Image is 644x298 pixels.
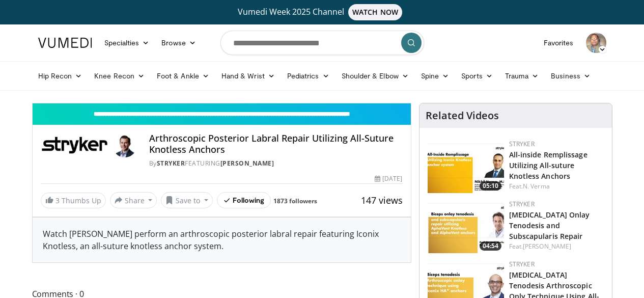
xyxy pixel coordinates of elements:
[41,193,106,208] a: 3 Thumbs Up
[113,133,137,157] img: Avatar
[426,110,499,122] h4: Related Videos
[523,242,571,251] a: [PERSON_NAME]
[215,66,281,86] a: Hand & Wrist
[110,192,157,208] button: Share
[88,66,151,86] a: Knee Recon
[480,241,501,251] span: 04:54
[428,140,504,193] a: 05:10
[509,210,590,241] a: [MEDICAL_DATA] Onlay Tenodesis and Subscapularis Repair
[428,200,504,253] img: f0e53f01-d5db-4f12-81ed-ecc49cba6117.150x105_q85_crop-smart_upscale.jpg
[586,33,606,53] img: Avatar
[161,192,213,208] button: Save to
[151,66,215,86] a: Foot & Ankle
[480,181,501,191] span: 05:10
[217,192,271,208] button: Following
[523,182,550,191] a: N. Verma
[33,218,411,262] div: Watch [PERSON_NAME] perform an arthroscopic posterior labral repair featuring Iconix Knotless, an...
[98,33,156,53] a: Specialties
[509,242,604,251] div: Feat.
[509,182,604,191] div: Feat.
[149,159,403,168] div: By FEATURING
[545,66,597,86] a: Business
[509,200,535,208] a: Stryker
[55,196,60,205] span: 3
[375,174,402,183] div: [DATE]
[509,260,535,268] a: Stryker
[509,150,587,181] a: All-inside Remplissage Utilizing All-suture Knotless Anchors
[428,200,504,253] a: 04:54
[538,33,580,53] a: Favorites
[348,4,402,20] span: WATCH NOW
[273,197,317,205] a: 1873 followers
[155,33,202,53] a: Browse
[428,140,504,193] img: 0dbaa052-54c8-49be-8279-c70a6c51c0f9.150x105_q85_crop-smart_upscale.jpg
[38,38,92,48] img: VuMedi Logo
[509,140,535,148] a: Stryker
[157,159,185,168] a: Stryker
[499,66,545,86] a: Trauma
[41,133,108,157] img: Stryker
[361,194,403,206] span: 147 views
[40,4,605,20] a: Vumedi Week 2025 ChannelWATCH NOW
[149,133,403,155] h4: Arthroscopic Posterior Labral Repair Utilizing All-Suture Knotless Anchors
[32,66,89,86] a: Hip Recon
[220,159,274,168] a: [PERSON_NAME]
[455,66,499,86] a: Sports
[335,66,415,86] a: Shoulder & Elbow
[415,66,455,86] a: Spine
[281,66,335,86] a: Pediatrics
[220,31,424,55] input: Search topics, interventions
